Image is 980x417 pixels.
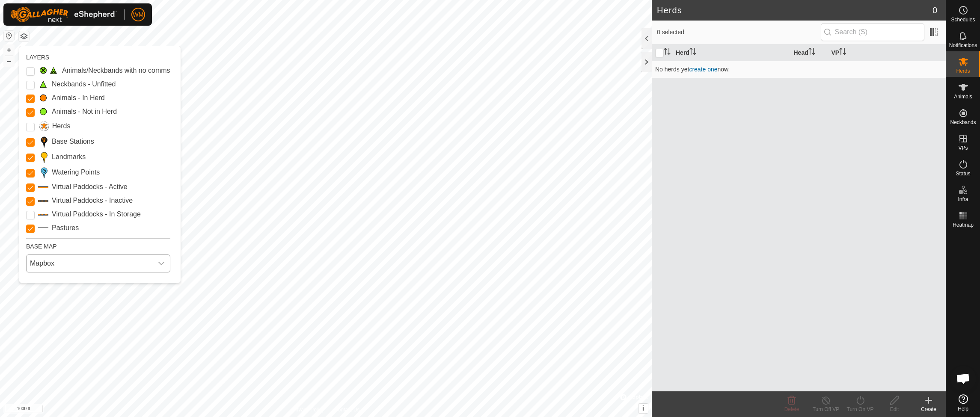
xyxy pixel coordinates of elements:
[877,405,912,413] div: Edit
[932,4,937,17] span: 0
[334,406,359,414] a: Contact Us
[19,31,29,41] button: Map Layers
[26,238,170,251] div: BASE MAP
[642,405,644,412] span: i
[4,56,14,66] button: –
[4,45,14,55] button: +
[52,152,86,162] label: Landmarks
[839,49,846,56] p-sorticon: Activate to sort
[52,136,94,147] label: Base Stations
[638,404,648,413] button: i
[953,222,974,228] span: Heatmap
[958,406,968,411] span: Help
[950,120,976,125] span: Neckbands
[657,28,821,37] span: 0 selected
[52,182,128,192] label: Virtual Paddocks - Active
[672,44,790,61] th: Herd
[956,171,970,176] span: Status
[26,53,170,62] div: LAYERS
[52,195,133,206] label: Virtual Paddocks - Inactive
[949,43,977,48] span: Notifications
[52,209,141,219] label: Virtual Paddocks - In Storage
[52,79,116,89] label: Neckbands - Unfitted
[52,223,79,233] label: Pastures
[958,145,968,151] span: VPs
[52,93,105,103] label: Animals - In Herd
[808,49,815,56] p-sorticon: Activate to sort
[292,406,324,414] a: Privacy Policy
[954,94,972,99] span: Animals
[912,405,946,413] div: Create
[828,44,946,61] th: VP
[52,167,100,177] label: Watering Points
[790,44,828,61] th: Head
[956,68,970,74] span: Herds
[52,121,71,131] label: Herds
[657,5,932,15] h2: Herds
[958,197,968,202] span: Infra
[950,366,976,391] div: Open chat
[62,65,170,76] label: Animals/Neckbands with no comms
[153,255,170,272] div: dropdown trigger
[821,23,924,41] input: Search (S)
[843,405,877,413] div: Turn On VP
[809,405,843,413] div: Turn Off VP
[10,7,117,22] img: Gallagher Logo
[951,17,975,22] span: Schedules
[133,10,144,19] span: WM
[52,106,117,117] label: Animals - Not in Herd
[689,49,696,56] p-sorticon: Activate to sort
[946,391,980,415] a: Help
[4,31,14,41] button: Reset Map
[27,255,153,272] span: Mapbox
[652,61,946,78] td: No herds yet now.
[664,49,671,56] p-sorticon: Activate to sort
[689,66,717,73] a: create one
[784,406,799,412] span: Delete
